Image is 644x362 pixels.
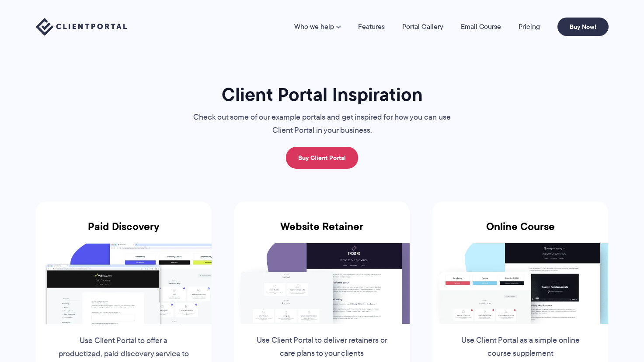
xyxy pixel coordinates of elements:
h3: Paid Discovery [36,220,212,243]
h3: Website Retainer [234,220,410,243]
a: Pricing [519,23,540,30]
a: Who we help [294,23,341,30]
h3: Online Course [432,220,608,243]
a: Email Course [461,23,501,30]
a: Buy Client Portal [286,147,358,169]
p: Check out some of our example portals and get inspired for how you can use Client Portal in your ... [176,111,469,137]
h1: Client Portal Inspiration [176,83,469,106]
a: Features [358,23,385,30]
a: Portal Gallery [402,23,443,30]
p: Use Client Portal to deliver retainers or care plans to your clients [255,334,388,360]
a: Buy Now! [557,18,609,36]
p: Use Client Portal as a simple online course supplement [454,334,587,360]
